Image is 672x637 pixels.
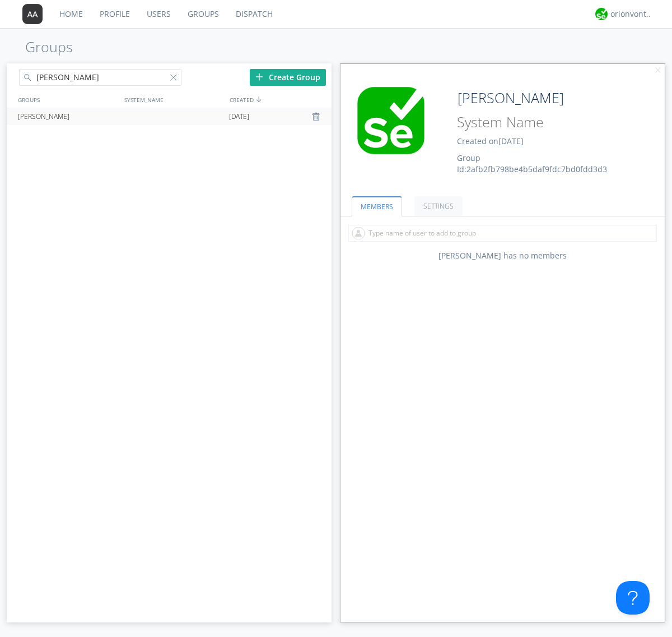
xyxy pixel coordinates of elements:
img: 29d36aed6fa347d5a1537e7736e6aa13 [595,8,608,20]
input: Type name of user to add to group [348,225,657,242]
span: [DATE] [229,108,249,125]
input: System Name [453,112,634,133]
div: GROUPS [15,91,119,108]
input: Search groups [19,69,181,86]
iframe: Toggle Customer Support [616,581,650,615]
div: CREATED [227,91,333,108]
span: Created on [457,136,524,146]
div: [PERSON_NAME] has no members [340,250,665,261]
a: MEMBERS [352,196,402,216]
span: [DATE] [498,136,524,146]
span: Group Id: 2afb2fb798be4b5daf9fdc7bd0fdd3d3 [457,153,607,174]
input: Group Name [453,87,634,109]
div: SYSTEM_NAME [122,91,227,108]
a: [PERSON_NAME][DATE] [7,108,332,125]
img: plus.svg [255,73,263,81]
div: Create Group [250,69,326,86]
a: SETTINGS [414,196,463,216]
div: orionvontas+atlas+automation+org2 [610,8,652,20]
img: 26ab1a0267ef48ee91ce729d07d83cd5 [349,87,433,154]
img: cancel.svg [654,67,662,75]
img: 373638.png [22,4,43,24]
div: [PERSON_NAME] [15,108,120,125]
